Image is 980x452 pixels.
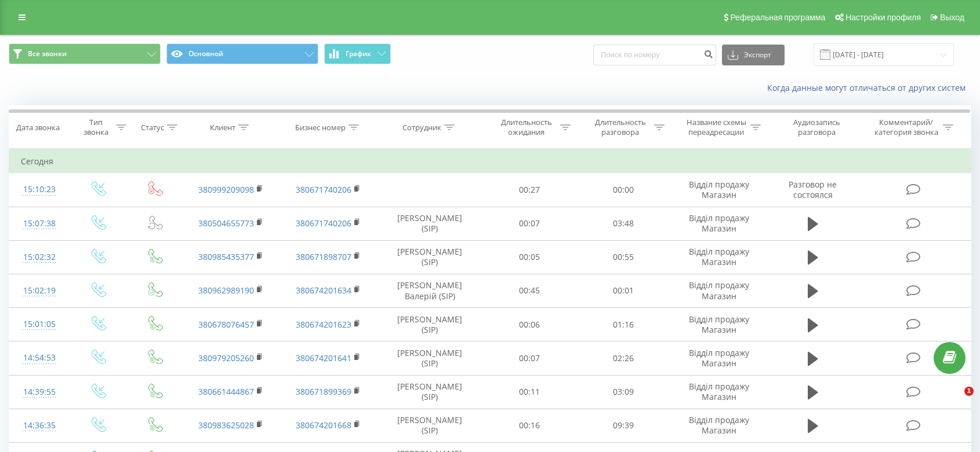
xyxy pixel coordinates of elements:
td: 00:01 [576,274,670,307]
td: 00:27 [482,173,576,207]
td: Відділ продажу Магазин [670,207,768,240]
td: 09:39 [576,409,670,442]
div: Дата звонка [16,123,60,133]
td: [PERSON_NAME] (SIP) [377,308,482,341]
td: 03:09 [576,375,670,409]
a: 380985435377 [198,251,254,262]
td: Відділ продажу Магазин [670,375,768,409]
div: 14:54:53 [21,347,57,369]
div: 15:10:23 [21,178,57,201]
a: 380671898707 [296,251,351,262]
td: 00:45 [482,274,576,307]
td: [PERSON_NAME] (SIP) [377,341,482,375]
a: 380674201634 [296,285,351,296]
button: Экспорт [722,45,785,65]
td: [PERSON_NAME] (SIP) [377,375,482,409]
div: 15:07:38 [21,212,57,235]
td: Відділ продажу Магазин [670,274,768,307]
span: Выход [940,13,964,22]
a: 380678076457 [198,319,254,330]
a: 380661444867 [198,386,254,397]
a: 380983625028 [198,420,254,431]
a: 380671740206 [296,184,351,195]
div: 14:39:55 [21,381,57,403]
a: 380962989190 [198,285,254,296]
div: 15:01:05 [21,313,57,336]
a: 380504655773 [198,218,254,229]
td: Відділ продажу Магазин [670,409,768,442]
td: 00:11 [482,375,576,409]
div: Статус [141,123,164,133]
td: [PERSON_NAME] (SIP) [377,409,482,442]
span: Настройки профиля [845,13,921,22]
a: 380671740206 [296,218,351,229]
td: 02:26 [576,341,670,375]
td: 00:05 [482,240,576,274]
td: 00:07 [482,207,576,240]
a: 380999209098 [198,184,254,195]
div: Тип звонка [79,117,113,137]
div: 15:02:19 [21,280,57,302]
td: [PERSON_NAME] (SIP) [377,240,482,274]
div: Длительность разговора [589,117,651,137]
div: 15:02:32 [21,246,57,269]
button: Все звонки [9,43,161,64]
td: [PERSON_NAME] Валерій (SIP) [377,274,482,307]
span: Реферальная программа [730,13,825,22]
a: Когда данные могут отличаться от других систем [767,82,971,93]
div: Бизнес номер [295,123,346,133]
a: 380674201623 [296,319,351,330]
a: 380674201641 [296,352,351,363]
td: 01:16 [576,308,670,341]
td: 00:07 [482,341,576,375]
span: 1 [964,387,974,396]
td: Відділ продажу Магазин [670,173,768,207]
a: 380674201668 [296,420,351,431]
button: График [324,43,391,64]
a: 380671899369 [296,386,351,397]
span: Разговор не состоялся [789,179,837,200]
div: Клиент [210,123,235,133]
div: Комментарий/категория звонка [872,117,940,137]
a: 380979205260 [198,352,254,363]
div: Длительность ожидания [495,117,557,137]
button: Основной [166,43,318,64]
input: Поиск по номеру [593,45,716,65]
div: Название схемы переадресации [685,117,747,137]
span: График [346,50,371,58]
td: 00:55 [576,240,670,274]
td: Відділ продажу Магазин [670,341,768,375]
td: 00:06 [482,308,576,341]
td: 03:48 [576,207,670,240]
span: Все звонки [28,49,67,58]
td: [PERSON_NAME] (SIP) [377,207,482,240]
td: Сегодня [9,150,971,173]
div: Сотрудник [402,123,441,133]
td: 00:00 [576,173,670,207]
div: Аудиозапись разговора [779,117,855,137]
td: Відділ продажу Магазин [670,308,768,341]
td: 00:16 [482,409,576,442]
td: Відділ продажу Магазин [670,240,768,274]
div: 14:36:35 [21,414,57,437]
iframe: Intercom live chat [941,387,968,414]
